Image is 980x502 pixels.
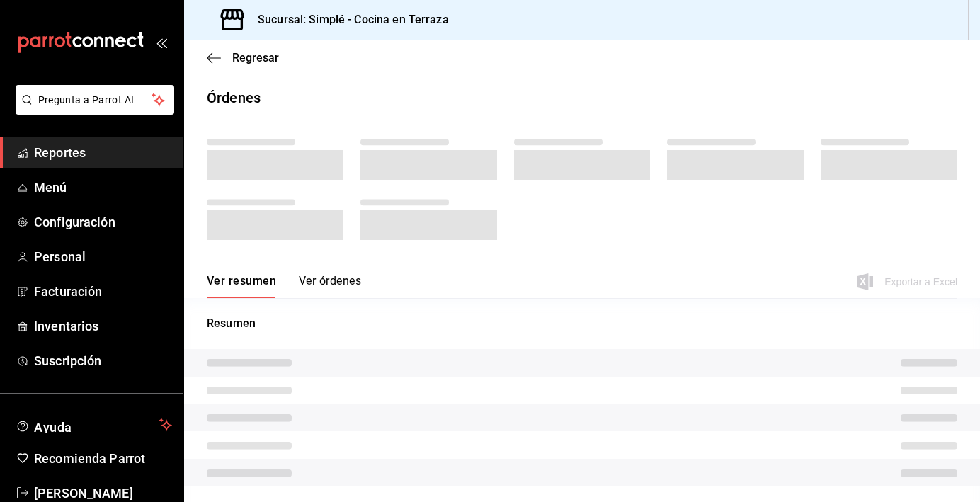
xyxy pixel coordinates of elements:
span: Menú [34,178,172,197]
span: Recomienda Parrot [34,449,172,468]
span: Inventarios [34,316,172,336]
a: Pregunta a Parrot AI [10,103,174,118]
span: Configuración [34,212,172,232]
span: Reportes [34,143,172,162]
div: navigation tabs [207,274,361,298]
span: Pregunta a Parrot AI [38,93,152,108]
span: Facturación [34,282,172,301]
span: Suscripción [34,351,172,370]
button: Ver resumen [207,274,276,298]
button: open_drawer_menu [156,37,167,48]
span: Ayuda [34,416,154,433]
span: Personal [34,247,172,266]
button: Regresar [207,51,279,64]
p: Resumen [207,315,957,332]
h3: Sucursal: Simplé - Cocina en Terraza [246,11,449,28]
button: Pregunta a Parrot AI [16,85,174,115]
span: Regresar [232,51,279,64]
button: Ver órdenes [299,274,361,298]
div: Órdenes [207,87,261,108]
